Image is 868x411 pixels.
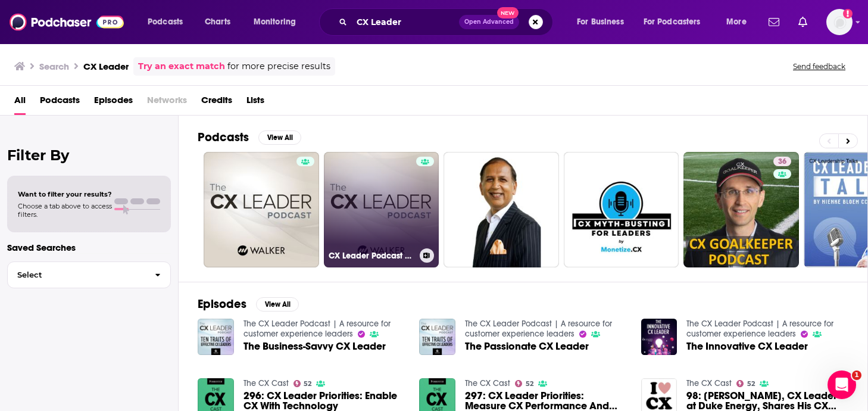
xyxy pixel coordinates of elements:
span: Open Advanced [464,19,514,25]
a: The CX Leader Podcast | A resource for customer experience leaders [243,319,391,339]
a: The CX Cast [465,378,510,388]
a: PodcastsView All [198,130,301,145]
iframe: Intercom live chat [828,370,856,399]
a: 297: CX Leader Priorities: Measure CX Performance And Prove ROI [465,391,627,411]
span: For Podcasters [644,14,701,30]
a: The Business-Savvy CX Leader [243,341,386,351]
a: Episodes [94,91,133,115]
a: 98: John Lincoln, CX Leader at Duke Energy, Shares His CX Wisdom [686,391,848,411]
span: for more precise results [227,60,330,73]
span: Networks [147,91,187,115]
span: 36 [778,156,786,168]
span: 52 [747,381,755,387]
button: Select [7,261,171,288]
button: open menu [245,13,311,32]
span: Charts [205,14,230,30]
a: 52 [736,380,755,387]
h2: Episodes [198,297,246,312]
span: Want to filter your results? [18,190,112,198]
button: View All [258,130,301,145]
h2: Podcasts [198,130,249,145]
a: Try an exact match [138,60,225,73]
a: The CX Leader Podcast | A resource for customer experience leaders [686,319,833,339]
button: open menu [139,13,198,32]
img: The Innovative CX Leader [641,319,677,355]
button: open menu [569,13,639,32]
button: open menu [718,13,761,32]
a: The Innovative CX Leader [686,341,808,351]
button: Send feedback [789,61,849,71]
a: Show notifications dropdown [794,12,812,32]
h3: CX Leader Podcast with [PERSON_NAME] [329,251,415,261]
span: For Business [577,14,624,30]
img: Podchaser - Follow, Share and Rate Podcasts [10,11,124,33]
a: 52 [515,380,533,387]
span: More [726,14,747,30]
h2: Filter By [7,147,171,164]
a: The CX Leader Podcast | A resource for customer experience leaders [465,319,612,339]
a: Lists [246,91,264,115]
p: Saved Searches [7,242,171,253]
span: Monitoring [254,14,296,30]
input: Search podcasts, credits, & more... [352,13,459,32]
span: 1 [852,370,861,380]
a: CX Leader Podcast with [PERSON_NAME] [324,152,439,267]
button: open menu [636,13,718,32]
button: Open AdvancedNew [459,15,519,29]
button: View All [256,297,299,312]
a: The Passionate CX Leader [465,341,589,351]
a: 52 [294,380,312,387]
a: Show notifications dropdown [764,12,784,32]
span: Choose a tab above to access filters. [18,202,112,219]
a: The CX Cast [243,378,289,388]
span: New [497,7,519,18]
img: User Profile [826,9,853,35]
a: Charts [197,13,238,32]
h3: CX Leader [83,61,129,72]
a: 296: CX Leader Priorities: Enable CX With Technology [243,391,405,411]
img: The Business-Savvy CX Leader [198,319,234,355]
a: The CX Cast [686,378,732,388]
span: 52 [304,381,311,387]
span: Logged in as hsmelter [826,9,853,35]
a: 36 [683,152,799,267]
span: Select [8,271,145,279]
a: EpisodesView All [198,297,299,312]
svg: Add a profile image [843,9,853,18]
a: 36 [773,157,791,166]
span: 98: [PERSON_NAME], CX Leader at Duke Energy, Shares His CX Wisdom [686,391,848,411]
div: Search podcasts, credits, & more... [330,8,564,36]
span: 52 [526,381,533,387]
a: Credits [201,91,232,115]
img: The Passionate CX Leader [419,319,455,355]
span: Podcasts [148,14,183,30]
h3: Search [39,61,69,72]
a: All [14,91,26,115]
button: Show profile menu [826,9,853,35]
a: Podcasts [40,91,80,115]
